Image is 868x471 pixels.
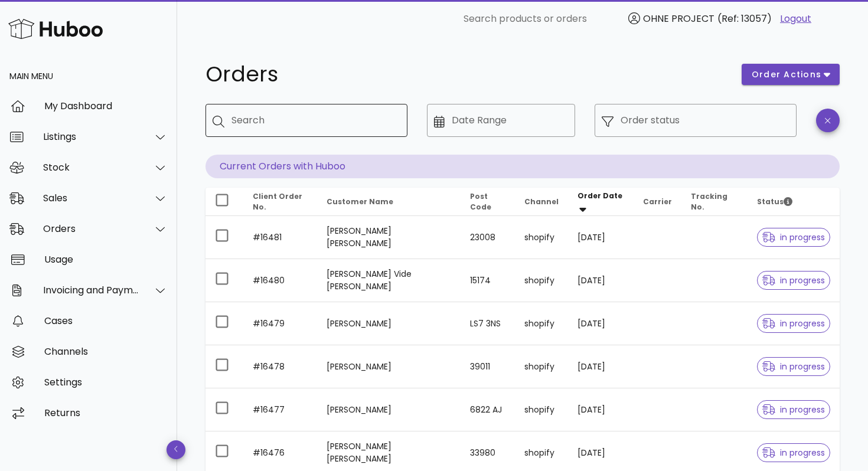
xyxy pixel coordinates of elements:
[43,162,139,173] div: Stock
[762,276,825,284] span: in progress
[317,188,461,216] th: Customer Name
[780,12,811,26] a: Logout
[243,216,317,259] td: #16481
[643,12,714,25] span: OHNE PROJECT
[243,345,317,388] td: #16478
[44,100,168,112] div: My Dashboard
[762,233,825,241] span: in progress
[44,254,168,265] div: Usage
[515,188,568,216] th: Channel
[515,259,568,302] td: shopify
[243,302,317,345] td: #16479
[8,16,103,41] img: Huboo Logo
[568,302,634,345] td: [DATE]
[742,64,840,85] button: order actions
[317,388,461,431] td: [PERSON_NAME]
[568,188,634,216] th: Order Date: Sorted descending. Activate to remove sorting.
[44,346,168,357] div: Channels
[243,259,317,302] td: #16480
[461,259,515,302] td: 15174
[515,216,568,259] td: shopify
[44,407,168,418] div: Returns
[205,155,840,178] p: Current Orders with Huboo
[762,405,825,414] span: in progress
[44,377,168,388] div: Settings
[751,68,822,81] span: order actions
[461,216,515,259] td: 23008
[461,188,515,216] th: Post Code
[717,12,772,25] span: (Ref: 13057)
[748,188,840,216] th: Status
[43,131,139,142] div: Listings
[568,216,634,259] td: [DATE]
[568,259,634,302] td: [DATE]
[524,197,559,207] span: Channel
[568,345,634,388] td: [DATE]
[205,64,727,85] h1: Orders
[461,345,515,388] td: 39011
[243,388,317,431] td: #16477
[253,191,302,212] span: Client Order No.
[577,191,622,201] span: Order Date
[515,302,568,345] td: shopify
[43,192,139,204] div: Sales
[43,284,139,296] div: Invoicing and Payments
[634,188,681,216] th: Carrier
[762,449,825,457] span: in progress
[762,319,825,328] span: in progress
[568,388,634,431] td: [DATE]
[515,345,568,388] td: shopify
[461,302,515,345] td: LS7 3NS
[691,191,727,212] span: Tracking No.
[317,302,461,345] td: [PERSON_NAME]
[461,388,515,431] td: 6822 AJ
[44,315,168,326] div: Cases
[317,345,461,388] td: [PERSON_NAME]
[243,188,317,216] th: Client Order No.
[757,197,792,207] span: Status
[470,191,491,212] span: Post Code
[317,259,461,302] td: [PERSON_NAME] Vide [PERSON_NAME]
[317,216,461,259] td: [PERSON_NAME] [PERSON_NAME]
[762,362,825,371] span: in progress
[643,197,672,207] span: Carrier
[327,197,393,207] span: Customer Name
[681,188,748,216] th: Tracking No.
[43,223,139,234] div: Orders
[515,388,568,431] td: shopify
